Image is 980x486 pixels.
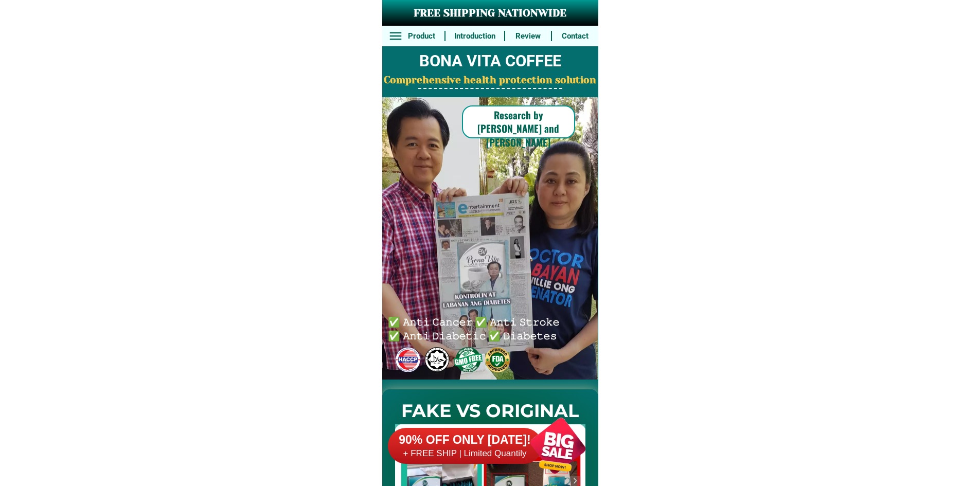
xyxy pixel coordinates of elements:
h3: FREE SHIPPING NATIONWIDE [382,6,598,21]
h6: Product [404,30,439,42]
h2: Comprehensive health protection solution [382,73,598,88]
h6: Introduction [451,30,498,42]
h6: Review [511,30,546,42]
h2: BONA VITA COFFEE [382,49,598,74]
h6: + FREE SHIP | Limited Quantily [388,448,542,459]
h6: ✅ 𝙰𝚗𝚝𝚒 𝙲𝚊𝚗𝚌𝚎𝚛 ✅ 𝙰𝚗𝚝𝚒 𝚂𝚝𝚛𝚘𝚔𝚎 ✅ 𝙰𝚗𝚝𝚒 𝙳𝚒𝚊𝚋𝚎𝚝𝚒𝚌 ✅ 𝙳𝚒𝚊𝚋𝚎𝚝𝚎𝚜 [388,314,564,341]
h6: 90% OFF ONLY [DATE]! [388,433,542,448]
h6: Research by [PERSON_NAME] and [PERSON_NAME] [462,108,575,149]
h2: FAKE VS ORIGINAL [382,398,598,425]
h6: Contact [558,30,593,42]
